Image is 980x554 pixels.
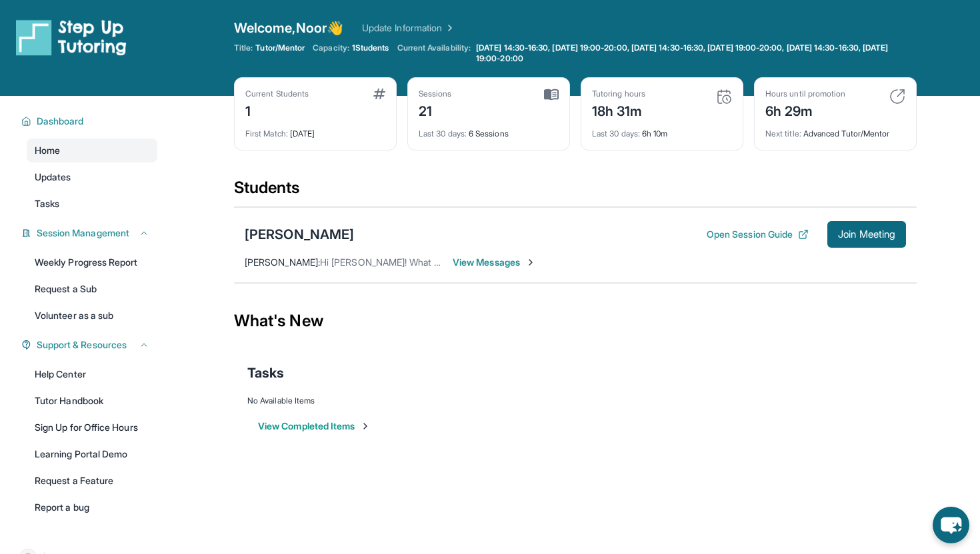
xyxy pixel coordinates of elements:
[37,115,84,128] span: Dashboard
[35,170,71,184] span: Updates
[592,121,732,139] div: 6h 10m
[838,230,895,238] span: Join Meeting
[889,89,905,105] img: card
[933,507,969,543] button: chat-button
[247,364,284,382] span: Tasks
[27,469,157,493] a: Request a Feature
[35,144,60,157] span: Home
[765,129,801,138] span: Next title :
[247,396,903,406] div: No Available Items
[234,177,917,206] div: Students
[27,138,157,162] a: Home
[245,129,288,138] span: First Match :
[27,442,157,466] a: Learning Portal Demo
[245,225,354,244] div: [PERSON_NAME]
[27,415,157,439] a: Sign Up for Office Hours
[27,495,157,519] a: Report a bug
[258,419,371,433] button: View Completed Items
[373,89,385,99] img: card
[234,43,253,53] span: Title:
[27,389,157,413] a: Tutor Handbook
[544,89,559,101] img: card
[37,338,127,352] span: Support & Resources
[245,99,309,121] div: 1
[473,43,917,64] a: [DATE] 14:30-16:30, [DATE] 19:00-20:00, [DATE] 14:30-16:30, [DATE] 19:00-20:00, [DATE] 14:30-16:3...
[419,129,467,138] span: Last 30 days :
[352,43,389,53] span: 1 Students
[245,121,385,139] div: [DATE]
[362,21,455,35] a: Update Information
[234,292,917,350] div: What's New
[453,256,536,269] span: View Messages
[707,228,809,241] button: Open Session Guide
[419,99,452,121] div: 21
[592,129,640,138] span: Last 30 days :
[31,338,149,352] button: Support & Resources
[27,277,157,301] a: Request a Sub
[27,165,157,189] a: Updates
[442,21,455,35] img: Chevron Right
[313,43,349,53] span: Capacity:
[525,257,536,268] img: Chevron-Right
[419,121,559,139] div: 6 Sessions
[27,304,157,328] a: Volunteer as a sub
[419,89,452,99] div: Sessions
[255,43,305,53] span: Tutor/Mentor
[245,89,309,99] div: Current Students
[397,43,471,64] span: Current Availability:
[27,192,157,216] a: Tasks
[27,362,157,386] a: Help Center
[320,256,573,268] span: Hi [PERSON_NAME]! What day would be best for session 2?
[592,99,645,121] div: 18h 31m
[16,19,127,56] img: logo
[31,226,149,240] button: Session Management
[234,19,343,37] span: Welcome, Noor 👋
[37,226,129,240] span: Session Management
[245,256,320,268] span: [PERSON_NAME] :
[827,221,906,248] button: Join Meeting
[476,43,914,64] span: [DATE] 14:30-16:30, [DATE] 19:00-20:00, [DATE] 14:30-16:30, [DATE] 19:00-20:00, [DATE] 14:30-16:3...
[27,250,157,274] a: Weekly Progress Report
[716,89,732,105] img: card
[765,89,845,99] div: Hours until promotion
[765,121,905,139] div: Advanced Tutor/Mentor
[35,197,59,210] span: Tasks
[592,89,645,99] div: Tutoring hours
[31,115,149,128] button: Dashboard
[765,99,845,121] div: 6h 29m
